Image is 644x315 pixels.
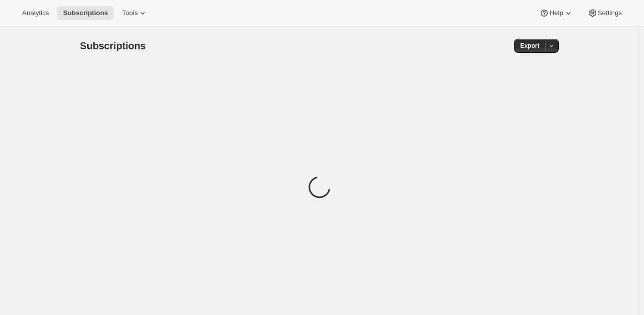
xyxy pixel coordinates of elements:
[16,6,55,20] button: Analytics
[80,40,146,51] span: Subscriptions
[57,6,114,20] button: Subscriptions
[582,6,628,20] button: Settings
[520,42,539,50] span: Export
[549,9,563,17] span: Help
[533,6,579,20] button: Help
[63,9,108,17] span: Subscriptions
[116,6,154,20] button: Tools
[514,39,545,53] button: Export
[122,9,138,17] span: Tools
[22,9,49,17] span: Analytics
[598,9,622,17] span: Settings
